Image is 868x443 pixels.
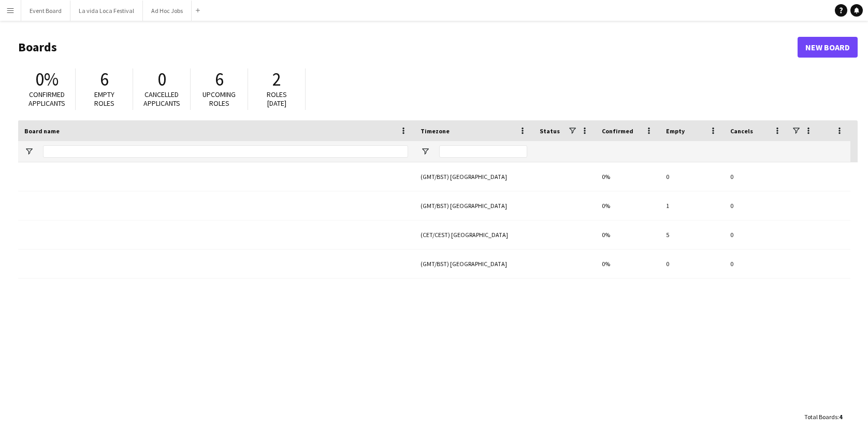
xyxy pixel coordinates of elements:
a: New Board [798,37,858,58]
div: 5 [660,220,724,249]
div: 0 [724,250,788,278]
span: Board name [24,127,60,135]
span: Cancelled applicants [143,90,180,108]
span: 6 [100,68,109,91]
button: Open Filter Menu [24,147,34,156]
button: Event Board [21,1,70,21]
span: 4 [839,413,842,421]
span: Empty [666,127,685,135]
div: 0 [660,250,724,278]
div: (GMT/BST) [GEOGRAPHIC_DATA] [414,250,533,278]
span: Status [540,127,560,135]
span: 6 [215,68,224,91]
button: La vida Loca Festival [70,1,143,21]
span: Empty roles [94,90,114,108]
div: 0 [724,191,788,220]
div: 0% [596,250,660,278]
span: Confirmed applicants [28,90,65,108]
input: Board name Filter Input [43,145,408,158]
div: (GMT/BST) [GEOGRAPHIC_DATA] [414,191,533,220]
h1: Boards [18,39,798,55]
div: 0 [660,162,724,191]
span: 0% [35,68,59,91]
span: 0 [157,68,166,91]
span: Total Boards [804,413,837,421]
span: 2 [272,68,281,91]
div: : [804,407,842,427]
input: Timezone Filter Input [439,145,527,158]
button: Open Filter Menu [421,147,430,156]
span: Upcoming roles [202,90,236,108]
div: (GMT/BST) [GEOGRAPHIC_DATA] [414,162,533,191]
span: Cancels [730,127,753,135]
div: 0 [724,162,788,191]
div: 0% [596,220,660,249]
div: 0% [596,162,660,191]
span: Confirmed [602,127,633,135]
div: 1 [660,191,724,220]
div: 0 [724,220,788,249]
div: 0% [596,191,660,220]
span: Timezone [421,127,450,135]
button: Ad Hoc Jobs [143,1,192,21]
div: (CET/CEST) [GEOGRAPHIC_DATA] [414,220,533,249]
span: Roles [DATE] [267,90,287,108]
